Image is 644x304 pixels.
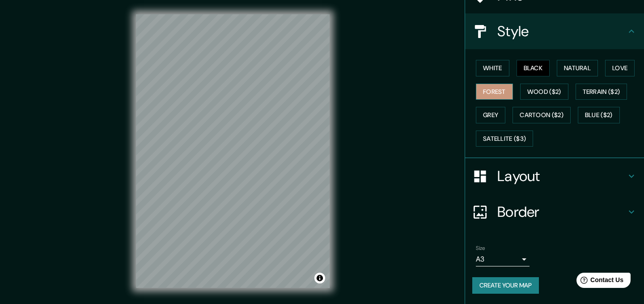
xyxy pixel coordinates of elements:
h4: Border [497,203,626,221]
button: Create your map [472,277,539,294]
label: Size [476,245,485,252]
button: Toggle attribution [314,273,325,283]
h4: Style [497,22,626,40]
button: Love [605,60,635,76]
div: Border [465,194,644,230]
button: Wood ($2) [520,84,568,100]
div: Style [465,13,644,49]
button: Satellite ($3) [476,131,533,147]
iframe: Help widget launcher [564,269,634,294]
button: White [476,60,509,76]
button: Black [517,60,550,76]
canvas: Map [136,14,330,288]
div: Layout [465,158,644,194]
button: Forest [476,84,513,100]
button: Natural [557,60,598,76]
h4: Layout [497,167,626,185]
button: Cartoon ($2) [513,107,571,123]
div: A3 [476,252,530,266]
button: Grey [476,107,505,123]
button: Blue ($2) [578,107,620,123]
button: Terrain ($2) [576,84,627,100]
